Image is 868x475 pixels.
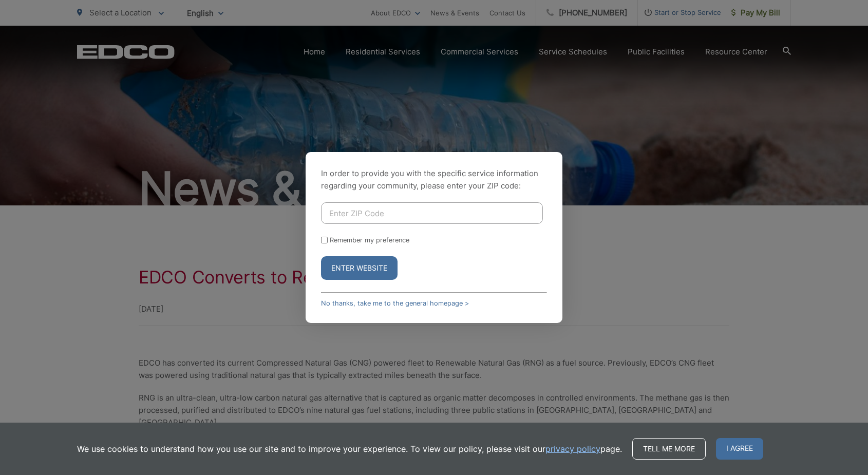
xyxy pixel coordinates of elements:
[321,202,543,224] input: Enter ZIP Code
[330,236,409,244] label: Remember my preference
[716,438,763,460] span: I agree
[632,438,706,460] a: Tell me more
[321,256,398,280] button: Enter Website
[321,299,469,307] a: No thanks, take me to the general homepage >
[321,167,547,192] p: In order to provide you with the specific service information regarding your community, please en...
[77,443,622,455] p: We use cookies to understand how you use our site and to improve your experience. To view our pol...
[545,443,600,455] a: privacy policy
